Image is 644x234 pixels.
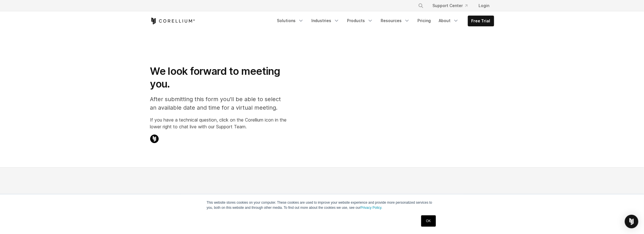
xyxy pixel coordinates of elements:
div: Navigation Menu [411,1,494,11]
a: About [436,16,462,26]
div: Navigation Menu [274,16,494,26]
img: Corellium Chat Icon [150,135,159,143]
a: Login [474,1,494,11]
a: Privacy Policy. [361,206,382,210]
a: Industries [308,16,343,26]
a: Products [344,16,376,26]
p: This website stores cookies on your computer. These cookies are used to improve your website expe... [207,200,438,210]
button: Search [416,1,426,11]
div: Open Intercom Messenger [625,215,638,228]
a: OK [421,215,436,227]
a: Corellium Home [150,18,195,24]
a: Resources [378,16,413,26]
p: If you have a technical question, click on the Corellium icon in the lower right to chat live wit... [150,116,287,130]
a: Free Trial [468,16,494,26]
h1: We look forward to meeting you. [150,65,287,90]
a: Support Center [428,1,472,11]
p: After submitting this form you'll be able to select an available date and time for a virtual meet... [150,95,287,112]
a: Pricing [414,16,434,26]
a: Solutions [274,16,307,26]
